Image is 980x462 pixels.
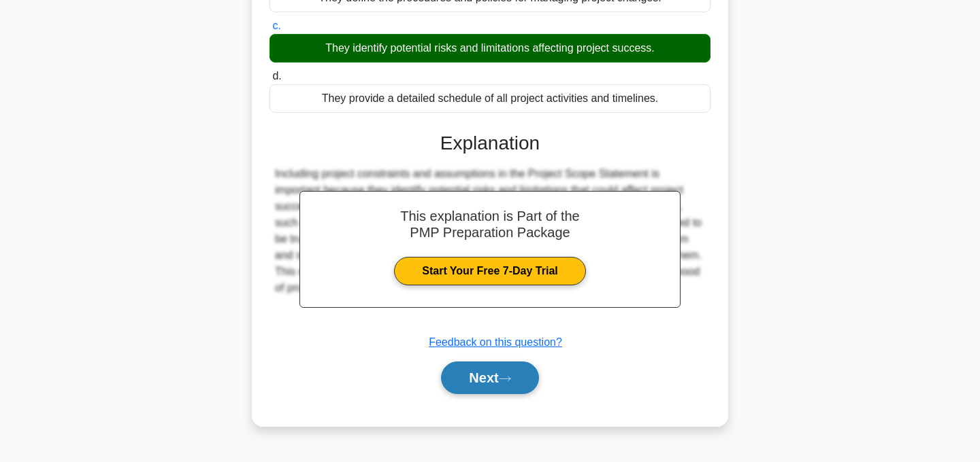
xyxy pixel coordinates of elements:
button: Next [441,361,538,394]
span: d. [272,70,281,82]
span: c. [272,20,280,31]
div: They provide a detailed schedule of all project activities and timelines. [269,84,710,113]
a: Feedback on this question? [429,336,562,348]
h3: Explanation [278,132,702,155]
div: They identify potential risks and limitations affecting project success. [269,34,710,63]
a: Start Your Free 7-Day Trial [394,257,585,285]
div: Including project constraints and assumptions in the Project Scope Statement is important because... [275,166,705,296]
